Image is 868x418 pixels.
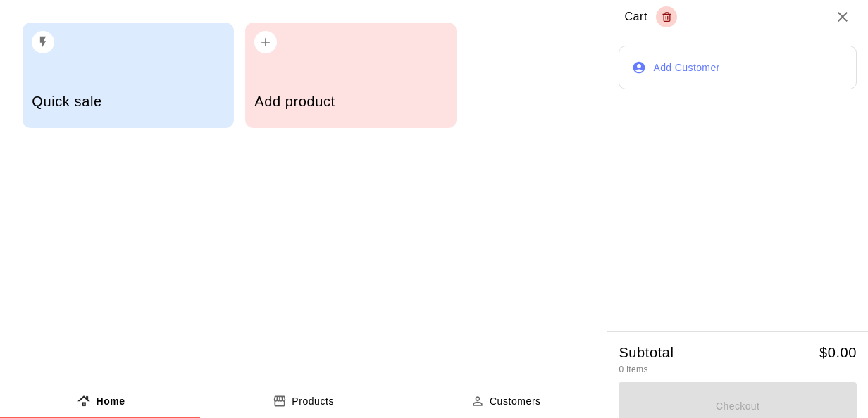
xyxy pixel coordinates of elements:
[619,365,647,374] span: 0 items
[292,394,334,409] p: Products
[819,343,857,362] h5: $ 0.00
[32,92,224,111] h5: Quick sale
[23,23,234,128] button: Quick sale
[96,394,125,409] p: Home
[245,23,457,128] button: Add product
[619,46,857,89] button: Add Customer
[656,6,677,27] button: Empty cart
[834,8,851,25] button: Close
[619,343,674,362] h5: Subtotal
[254,92,447,111] h5: Add product
[624,6,677,27] div: Cart
[490,394,541,409] p: Customers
